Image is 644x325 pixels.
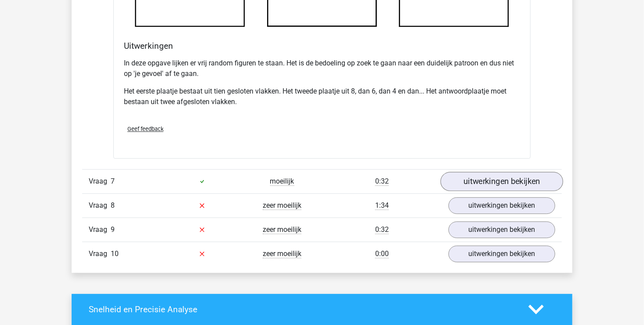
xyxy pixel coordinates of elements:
span: zeer moeilijk [263,225,301,234]
span: Geef feedback [127,126,163,132]
span: zeer moeilijk [263,201,301,210]
a: uitwerkingen bekijken [449,246,555,262]
span: 0:32 [375,225,389,234]
a: uitwerkingen bekijken [449,221,555,238]
span: 7 [111,177,115,185]
span: Vraag [89,200,111,211]
span: 0:00 [375,249,389,258]
p: In deze opgave lijken er vrij random figuren te staan. Het is de bedoeling op zoek te gaan naar e... [124,58,520,79]
h4: Snelheid en Precisie Analyse [89,304,515,314]
span: 1:34 [375,201,389,210]
a: uitwerkingen bekijken [441,172,563,191]
span: 10 [111,249,119,258]
h4: Uitwerkingen [124,41,520,51]
span: Vraag [89,176,111,187]
span: 8 [111,201,115,209]
span: Vraag [89,224,111,235]
p: Het eerste plaatje bestaat uit tien gesloten vlakken. Het tweede plaatje uit 8, dan 6, dan 4 en d... [124,86,520,107]
a: uitwerkingen bekijken [449,197,555,214]
span: zeer moeilijk [263,249,301,258]
span: 0:32 [375,177,389,186]
span: Vraag [89,249,111,259]
span: 9 [111,225,115,234]
span: moeilijk [270,177,294,186]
